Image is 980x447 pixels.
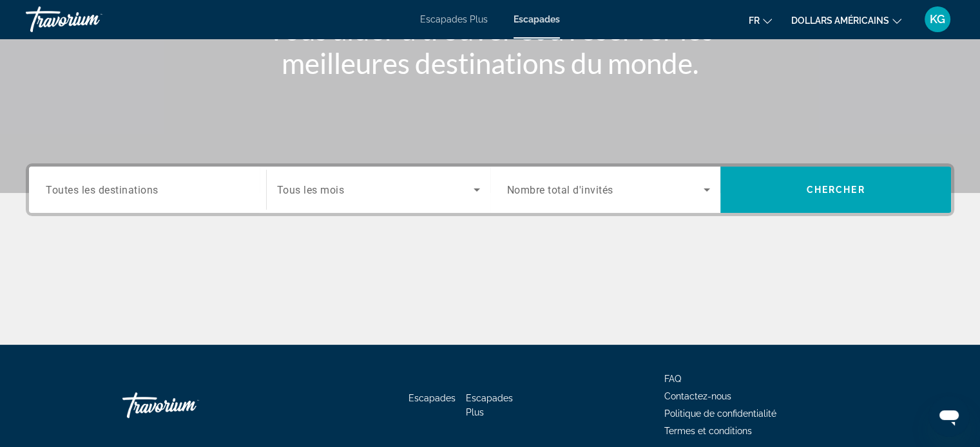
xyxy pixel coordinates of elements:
iframe: Bouton de lancement de la fenêtre de messagerie, conversation en cours [928,396,970,437]
span: Tous les mois [277,184,345,196]
button: Menu utilisateur [921,6,954,33]
a: Escapades [408,393,456,403]
a: Travorium [122,386,251,424]
div: Search widget [29,167,951,213]
span: Toutes les destinations [46,183,159,196]
button: Chercher [720,167,951,213]
span: Nombre total d'invités [507,184,613,196]
font: KG [930,12,945,26]
a: Travorium [26,3,155,36]
font: dollars américains [791,15,889,26]
font: fr [749,15,760,26]
a: Politique de confidentialité [664,408,776,419]
a: Contactez-nous [664,391,731,401]
a: Escapades Plus [466,393,513,417]
button: Changer de langue [749,11,772,30]
a: Escapades Plus [420,14,488,24]
button: Changer de devise [791,11,901,30]
a: FAQ [664,374,681,384]
span: Chercher [807,185,865,195]
a: Termes et conditions [664,426,752,436]
a: Escapades [514,14,560,24]
h1: Vous aider à trouver et à réserver les meilleures destinations du monde. [249,13,732,80]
